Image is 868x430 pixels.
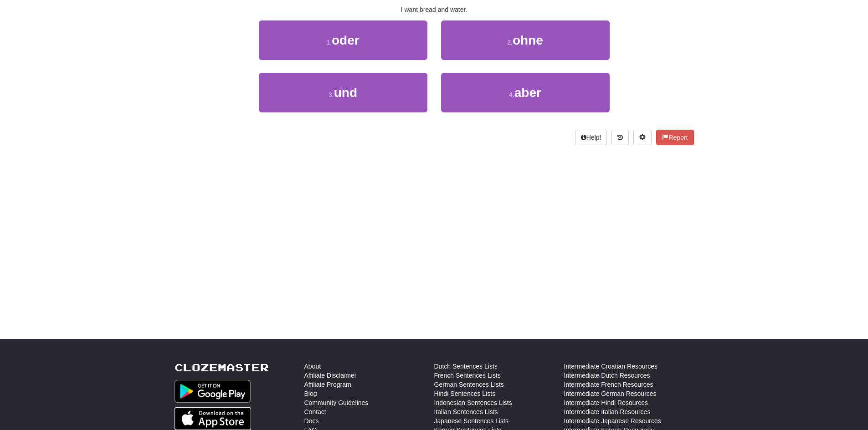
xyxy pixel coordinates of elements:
a: Indonesian Sentences Lists [434,398,512,407]
div: I want bread and water. [175,5,694,14]
a: Intermediate Croatian Resources [564,362,657,371]
a: About [304,362,321,371]
a: Community Guidelines [304,398,369,407]
a: Italian Sentences Lists [434,407,498,416]
a: Japanese Sentences Lists [434,416,508,425]
span: aber [514,86,541,100]
a: Intermediate Dutch Resources [564,371,650,380]
button: 4.aber [441,73,610,112]
span: ohne [513,33,543,47]
a: Affiliate Program [304,380,351,389]
span: oder [332,33,360,47]
a: French Sentences Lists [434,371,501,380]
a: Intermediate German Resources [564,389,657,398]
a: Dutch Sentences Lists [434,362,498,371]
small: 1 . [326,39,332,46]
a: Intermediate Japanese Resources [564,416,661,425]
small: 4 . [509,91,514,98]
img: Get it on App Store [175,407,252,430]
a: Clozemaster [175,362,269,373]
a: Intermediate French Resources [564,380,653,389]
small: 3 . [329,91,334,98]
button: 2.ohne [441,20,610,60]
a: Intermediate Hindi Resources [564,398,648,407]
span: und [334,86,357,100]
a: Affiliate Disclaimer [304,371,357,380]
a: German Sentences Lists [434,380,504,389]
a: Intermediate Italian Resources [564,407,651,416]
small: 2 . [507,39,513,46]
a: Hindi Sentences Lists [434,389,496,398]
a: Contact [304,407,326,416]
button: Report [656,130,693,145]
button: 1.oder [259,20,427,60]
a: Docs [304,416,319,425]
button: 3.und [259,73,427,112]
button: Round history (alt+y) [611,130,629,145]
a: Blog [304,389,317,398]
img: Get it on Google Play [175,380,251,403]
button: Help! [575,130,607,145]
